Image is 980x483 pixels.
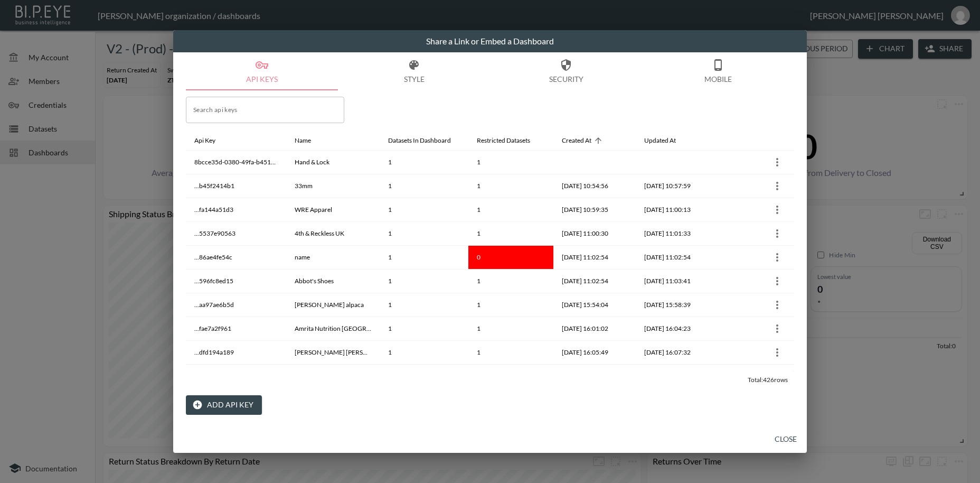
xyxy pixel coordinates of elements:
[388,134,451,147] div: Datasets In Dashboard
[468,198,553,222] th: 1
[380,317,468,341] th: 1
[636,293,716,317] th: 2024-12-18, 15:58:39
[477,134,530,147] div: Restricted Datasets
[380,246,468,270] th: 1
[553,270,636,293] th: 2024-12-18, 11:02:54
[186,270,286,293] th: ...596fc8ed15
[380,151,468,174] th: 1
[186,293,286,317] th: ...aa97ae6b5d
[286,270,380,293] th: Abbot's Shoes
[769,178,786,194] button: more
[769,430,803,449] button: Close
[468,293,553,317] th: 1
[468,246,553,270] th: 0
[286,317,380,341] th: Amrita Nutrition UK
[553,293,636,317] th: 2024-12-18, 15:54:04
[636,198,716,222] th: 2024-12-18, 11:00:13
[716,151,794,174] th: {"key":null,"ref":null,"props":{"row":{"id":"738c9415-89cd-48e7-a3af-867a70124fde","apiKey":"8bcc...
[194,134,215,147] div: Api Key
[380,198,468,222] th: 1
[769,201,786,218] button: more
[173,30,807,52] h2: Share a Link or Embed a Dashboard
[186,317,286,341] th: ...fae7a2f961
[380,222,468,246] th: 1
[716,365,794,388] th: {"key":null,"ref":null,"props":{"row":{"id":"3ecacf83-9e4a-4d93-904d-ab8a17c1e03a","apiKey":"...c...
[553,174,636,198] th: 2024-12-18, 10:54:56
[553,198,636,222] th: 2024-12-18, 10:59:35
[380,174,468,198] th: 1
[769,249,786,266] button: more
[769,344,786,361] button: more
[716,293,794,317] th: {"key":null,"ref":null,"props":{"row":{"id":"ed8c63a9-dca9-4129-a725-39bf5e0ece8b","apiKey":"...a...
[468,365,553,388] th: 1
[490,52,642,90] button: Security
[286,365,380,388] th: Bella Freud
[186,365,286,388] th: ...c900a5785b
[286,198,380,222] th: WRE Apparel
[644,134,676,147] div: Updated At
[716,270,794,293] th: {"key":null,"ref":null,"props":{"row":{"id":"dfeb194c-3253-4637-88d0-ae942de8fdac","apiKey":"...5...
[186,52,338,90] button: API Keys
[562,134,605,147] span: Created At
[769,320,786,337] button: more
[186,198,286,222] th: ...fa144a51d3
[286,246,380,270] th: name
[553,317,636,341] th: 2024-12-18, 16:01:02
[468,151,553,174] th: 1
[380,293,468,317] th: 1
[186,395,262,415] button: Add API Key
[286,174,380,198] th: 33mm
[716,222,794,246] th: {"key":null,"ref":null,"props":{"row":{"id":"80cfb883-a80f-4d0b-a07c-42f5fcc1069d","apiKey":"...5...
[748,376,788,384] span: Total: 426 rows
[380,365,468,388] th: 1
[295,134,311,147] div: Name
[380,270,468,293] th: 1
[769,368,786,385] button: more
[769,296,786,313] button: more
[636,174,716,198] th: 2024-12-18, 10:57:59
[286,293,380,317] th: alicia adams alpaca
[388,134,465,147] span: Datasets In Dashboard
[636,270,716,293] th: 2024-12-18, 11:03:41
[636,365,716,388] th: 2024-12-18, 16:12:13
[562,134,591,147] div: Created At
[468,270,553,293] th: 1
[636,317,716,341] th: 2024-12-18, 16:04:23
[186,151,286,174] th: 8bcce35d-0380-49fa-b451-9f86d9ecc96b
[644,134,690,147] span: Updated At
[468,317,553,341] th: 1
[642,52,794,90] button: Mobile
[716,317,794,341] th: {"key":null,"ref":null,"props":{"row":{"id":"636f4802-3058-4e6d-a702-43f906071f04","apiKey":"...f...
[286,341,380,365] th: Anne Louise Boutique
[286,222,380,246] th: 4th & Reckless UK
[769,154,786,171] button: more
[553,246,636,270] th: 2024-12-18, 11:02:54
[716,341,794,365] th: {"key":null,"ref":null,"props":{"row":{"id":"da181b4d-9169-4cb8-9f07-8e40bc19106e","apiKey":"...d...
[380,341,468,365] th: 1
[716,174,794,198] th: {"key":null,"ref":null,"props":{"row":{"id":"143354fe-362f-45dd-8886-3171bbcd95b5","apiKey":"...b...
[286,151,380,174] th: Hand & Lock
[186,246,286,270] th: ...86ae4fe54c
[716,246,794,270] th: {"key":null,"ref":null,"props":{"row":{"id":"84fa95ba-6b2c-48fe-b377-451ee18875d8","apiKey":"...8...
[769,225,786,242] button: more
[636,341,716,365] th: 2024-12-18, 16:07:32
[769,273,786,290] button: more
[186,222,286,246] th: ...5537e90563
[477,134,544,147] span: Restricted Datasets
[636,222,716,246] th: 2024-12-18, 11:01:33
[553,341,636,365] th: 2024-12-18, 16:05:49
[636,246,716,270] th: 2024-12-18, 11:02:54
[468,222,553,246] th: 1
[186,341,286,365] th: ...dfd194a189
[553,222,636,246] th: 2024-12-18, 11:00:30
[295,134,325,147] span: Name
[194,134,229,147] span: Api Key
[468,341,553,365] th: 1
[468,174,553,198] th: 1
[716,198,794,222] th: {"key":null,"ref":null,"props":{"row":{"id":"ed0f7c49-8097-4832-9b51-1bd3cfe1e543","apiKey":"...f...
[186,174,286,198] th: ...b45f2414b1
[553,365,636,388] th: 2024-12-18, 16:10:47
[338,52,490,90] button: Style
